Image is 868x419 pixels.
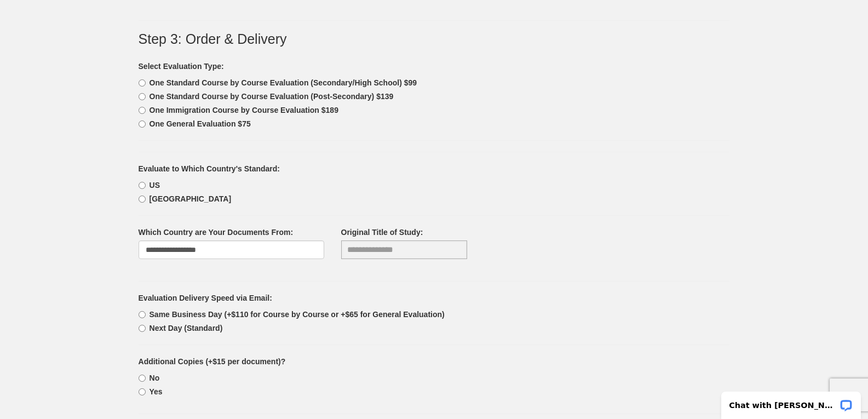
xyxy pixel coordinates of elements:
b: Evaluation Delivery Speed via Email: [139,294,272,302]
b: One General Evaluation $75 [150,119,251,128]
b: One Standard Course by Course Evaluation (Post-Secondary) $139 [150,92,394,101]
b: No [150,374,160,382]
input: No [139,375,146,382]
iframe: LiveChat chat widget [714,384,868,419]
input: US [139,182,146,189]
b: Additional Copies (+$15 per document)? [139,357,286,366]
input: One Immigration Course by Course Evaluation $189 [139,107,146,114]
label: Which Country are Your Documents From: [139,227,294,238]
input: One Standard Course by Course Evaluation (Secondary/High School) $99 [139,79,146,87]
input: [GEOGRAPHIC_DATA] [139,196,146,203]
b: [GEOGRAPHIC_DATA] [150,194,232,203]
input: One Standard Course by Course Evaluation (Post-Secondary) $139 [139,93,146,100]
input: One General Evaluation $75 [139,120,146,128]
b: US [150,181,160,190]
b: Select Evaluation Type: [139,62,224,71]
input: Next Day (Standard) [139,325,146,332]
input: Same Business Day (+$110 for Course by Course or +$65 for General Evaluation) [139,311,146,318]
label: Step 3: Order & Delivery [139,32,287,47]
input: Yes [139,388,146,395]
b: Next Day (Standard) [150,324,223,332]
b: One Immigration Course by Course Evaluation $189 [150,106,338,114]
label: Original Title of Study: [341,227,423,238]
b: Yes [150,387,163,396]
b: Evaluate to Which Country's Standard: [139,164,280,173]
b: Same Business Day (+$110 for Course by Course or +$65 for General Evaluation) [150,310,445,319]
b: One Standard Course by Course Evaluation (Secondary/High School) $99 [150,78,417,87]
